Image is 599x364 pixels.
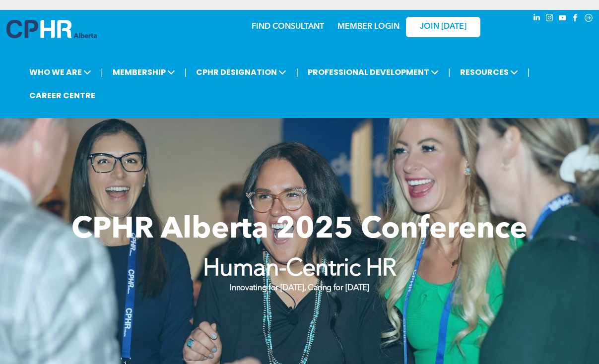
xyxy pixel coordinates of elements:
[185,62,187,82] li: |
[457,63,521,81] span: RESOURCES
[26,86,98,105] a: CAREER CENTRE
[448,62,451,82] li: |
[26,63,94,81] span: WHO WE ARE
[337,23,399,31] a: MEMBER LOGIN
[193,63,289,81] span: CPHR DESIGNATION
[296,62,298,82] li: |
[570,12,581,26] a: facebook
[544,12,555,26] a: instagram
[230,284,369,292] strong: Innovating for [DATE], Caring for [DATE]
[101,62,103,82] li: |
[583,12,594,26] a: Social network
[203,257,397,281] strong: Human-Centric HR
[528,62,530,82] li: |
[557,12,568,26] a: youtube
[406,17,480,37] a: JOIN [DATE]
[252,23,324,31] a: FIND CONSULTANT
[532,12,542,26] a: linkedin
[420,22,466,32] span: JOIN [DATE]
[6,20,97,38] img: A blue and white logo for cp alberta
[305,63,442,81] span: PROFESSIONAL DEVELOPMENT
[110,63,178,81] span: MEMBERSHIP
[71,215,528,245] span: CPHR Alberta 2025 Conference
